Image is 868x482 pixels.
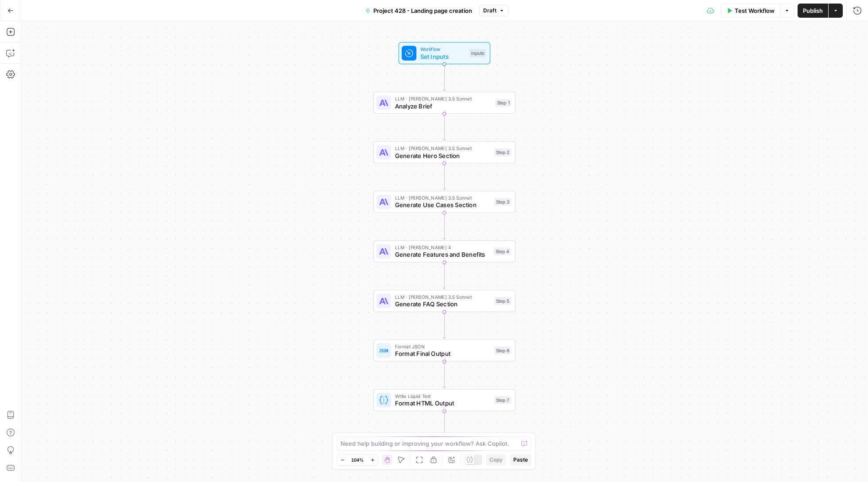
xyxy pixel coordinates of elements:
[373,240,515,262] div: LLM · [PERSON_NAME] 4Generate Features and BenefitsStep 4
[395,95,492,103] span: LLM · [PERSON_NAME] 3.5 Sonnet
[493,247,511,256] div: Step 4
[395,399,491,408] span: Format HTML Output
[373,42,515,64] div: WorkflowSet InputsInputs
[373,191,515,213] div: LLM · [PERSON_NAME] 3.5 SonnetGenerate Use Cases SectionStep 3
[395,250,490,259] span: Generate Features and Benefits
[510,454,531,466] button: Paste
[373,290,515,312] div: LLM · [PERSON_NAME] 3.5 SonnetGenerate FAQ SectionStep 5
[479,5,508,16] button: Draft
[395,101,492,111] span: Analyze Brief
[443,114,446,140] g: Edge from step_1 to step_2
[486,454,506,466] button: Copy
[360,4,477,18] button: Project 428 - Landing page creation
[395,144,491,152] span: LLM · [PERSON_NAME] 3.5 Sonnet
[489,456,503,464] span: Copy
[351,456,364,463] span: 104%
[443,411,446,437] g: Edge from step_7 to end
[443,164,446,190] g: Edge from step_2 to step_3
[395,392,491,400] span: Write Liquid Text
[494,347,511,355] div: Step 6
[373,141,515,163] div: LLM · [PERSON_NAME] 3.5 SonnetGenerate Hero SectionStep 2
[395,243,490,251] span: LLM · [PERSON_NAME] 4
[494,396,511,404] div: Step 7
[373,92,515,114] div: LLM · [PERSON_NAME] 3.5 SonnetAnalyze BriefStep 1
[373,339,515,362] div: Format JSONFormat Final OutputStep 6
[483,7,496,15] span: Draft
[443,213,446,239] g: Edge from step_3 to step_4
[395,349,491,359] span: Format Final Output
[469,49,486,58] div: Inputs
[373,389,515,411] div: Write Liquid TextFormat HTML OutputStep 7
[395,293,491,301] span: LLM · [PERSON_NAME] 3.5 Sonnet
[420,46,466,53] span: Workflow
[420,52,466,61] span: Set Inputs
[513,456,528,464] span: Paste
[494,198,511,206] div: Step 3
[443,362,446,388] g: Edge from step_6 to step_7
[735,6,775,15] span: Test Workflow
[798,4,828,18] button: Publish
[495,99,511,107] div: Step 1
[443,263,446,289] g: Edge from step_4 to step_5
[395,343,491,350] span: Format JSON
[373,6,472,15] span: Project 428 - Landing page creation
[443,65,446,91] g: Edge from start to step_1
[395,151,491,160] span: Generate Hero Section
[443,312,446,338] g: Edge from step_5 to step_6
[721,4,780,18] button: Test Workflow
[803,6,823,15] span: Publish
[494,148,511,157] div: Step 2
[494,297,511,305] div: Step 5
[395,194,491,201] span: LLM · [PERSON_NAME] 3.5 Sonnet
[395,300,491,309] span: Generate FAQ Section
[395,201,491,210] span: Generate Use Cases Section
